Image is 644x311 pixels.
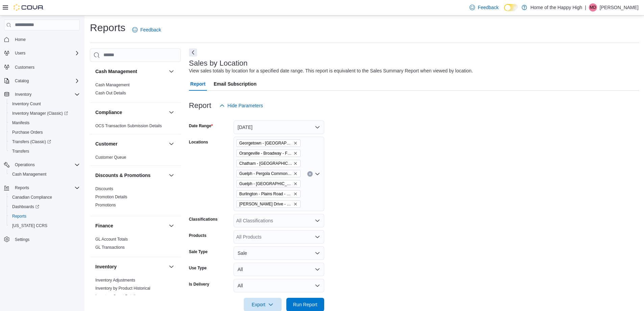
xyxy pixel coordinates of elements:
span: Feedback [478,4,498,11]
button: Finance [95,222,166,229]
span: Inventory Count [12,101,41,107]
a: Inventory Manager (Classic) [9,109,71,117]
span: Users [15,50,25,56]
button: Users [1,48,82,58]
span: Promotions [95,202,116,208]
a: GL Transactions [95,245,125,250]
span: Burlington - Plains Road - Friendly Stranger [236,190,301,198]
a: Discounts [95,186,113,191]
span: Catalog [15,78,29,84]
span: Inventory Adjustments [95,277,135,283]
a: Settings [12,236,32,244]
span: Washington CCRS [9,222,80,230]
button: Open list of options [315,234,320,240]
span: Operations [15,162,35,168]
a: OCS Transaction Submission Details [95,124,162,128]
a: Feedback [129,23,164,37]
span: [US_STATE] CCRS [12,223,47,228]
span: Inventory Manager (Classic) [12,111,68,116]
h3: Report [189,102,211,110]
button: Open list of options [315,171,320,177]
span: GL Transactions [95,245,125,250]
label: Use Type [189,265,207,271]
button: Operations [1,160,82,170]
span: Hide Parameters [228,102,263,109]
a: Customers [12,63,37,71]
a: Inventory by Product Historical [95,286,150,291]
span: [PERSON_NAME] Drive - Friendly Stranger [239,201,292,207]
button: Reports [7,212,82,221]
p: | [585,3,586,12]
span: Transfers [12,149,29,154]
span: Inventory by Product Historical [95,286,150,291]
button: All [234,279,324,292]
span: Purchase Orders [12,130,43,135]
span: Burlington - Plains Road - Friendly Stranger [239,191,292,197]
span: Orangeville - Broadway - Fire & Flower [239,150,292,157]
button: Manifests [7,118,82,128]
label: Locations [189,139,208,145]
button: Inventory [95,263,166,270]
button: Inventory [167,263,175,271]
button: Purchase Orders [7,128,82,137]
a: Canadian Compliance [9,193,55,201]
button: Canadian Compliance [7,193,82,202]
span: Cash Out Details [95,90,126,96]
button: Inventory Count [7,99,82,109]
h1: Reports [90,21,125,35]
label: Date Range [189,123,213,129]
button: Hide Parameters [217,99,266,112]
span: Operations [12,161,80,169]
span: MD [590,3,596,12]
a: Purchase Orders [9,128,46,136]
div: Discounts & Promotions [90,185,181,216]
label: Sale Type [189,249,208,254]
span: Georgetown - Mountainview - Fire & Flower [236,139,301,147]
a: Dashboards [9,203,42,211]
div: Meg Driscoll [589,3,597,12]
span: Reports [12,214,26,219]
div: Compliance [90,122,181,134]
span: Inventory [12,90,80,98]
span: Canadian Compliance [9,193,80,201]
a: Dashboards [7,202,82,212]
a: Inventory Adjustments [95,278,135,283]
span: Transfers (Classic) [12,139,51,145]
a: Cash Management [9,170,49,178]
span: Orangeville - Broadway - Fire & Flower [236,150,301,157]
span: Cash Management [95,82,129,88]
button: All [234,263,324,276]
span: Inventory Manager (Classic) [9,109,80,117]
span: Home [12,35,80,44]
span: Cash Management [12,172,46,177]
span: Purchase Orders [9,128,80,136]
button: Discounts & Promotions [167,171,175,179]
span: OCS Transaction Submission Details [95,123,162,129]
span: Georgetown - [GEOGRAPHIC_DATA] - Fire & Flower [239,140,292,147]
a: GL Account Totals [95,237,128,242]
button: Remove Dundas - Osler Drive - Friendly Stranger from selection in this group [293,202,297,206]
a: Transfers (Classic) [7,137,82,147]
button: Customer [167,140,175,148]
button: Compliance [167,108,175,116]
span: Inventory Count Details [95,294,138,299]
button: Finance [167,222,175,230]
a: Promotions [95,203,116,207]
div: View sales totals by location for a specified date range. This report is equivalent to the Sales ... [189,67,473,74]
button: Cash Management [7,170,82,179]
a: Cash Out Details [95,91,126,95]
button: Inventory [1,90,82,99]
span: Catalog [12,77,80,85]
label: Is Delivery [189,282,209,287]
span: Manifests [12,120,29,126]
span: Transfers (Classic) [9,138,80,146]
button: Reports [1,183,82,193]
button: Discounts & Promotions [95,172,166,179]
button: [US_STATE] CCRS [7,221,82,230]
span: Promotion Details [95,194,127,200]
button: Compliance [95,109,166,116]
span: Reports [9,212,80,220]
button: Cash Management [95,68,166,75]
